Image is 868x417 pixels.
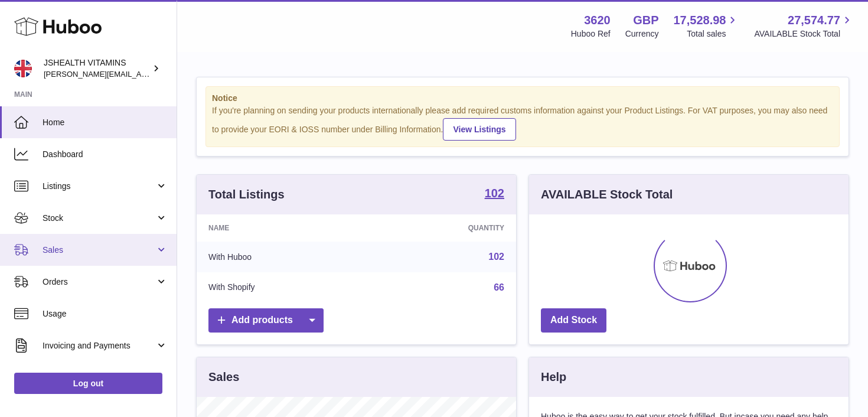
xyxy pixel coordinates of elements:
h3: Help [541,369,566,385]
a: Add Stock [541,308,606,333]
a: 17,528.98 Total sales [673,12,739,40]
td: With Shopify [197,272,369,303]
div: JSHEALTH VITAMINS [44,57,150,80]
span: 27,574.77 [788,12,840,28]
div: Huboo Ref [571,28,611,40]
span: Listings [43,181,155,192]
span: Invoicing and Payments [43,340,155,351]
th: Quantity [369,214,516,242]
span: AVAILABLE Stock Total [754,28,854,40]
td: With Huboo [197,242,369,272]
img: francesca@jshealthvitamins.com [14,60,32,77]
a: 102 [488,252,504,262]
span: Stock [43,213,155,224]
a: View Listings [443,118,515,141]
a: 66 [494,282,504,292]
a: 27,574.77 AVAILABLE Stock Total [754,12,854,40]
span: Total sales [687,28,739,40]
strong: Notice [212,93,833,104]
a: 102 [485,187,504,201]
a: Log out [14,373,162,394]
a: Add products [208,308,324,333]
span: Usage [43,308,168,320]
span: Home [43,117,168,128]
strong: 102 [485,187,504,199]
strong: 3620 [584,12,611,28]
h3: Sales [208,369,239,385]
h3: Total Listings [208,187,285,203]
span: Sales [43,245,155,256]
div: Currency [625,28,659,40]
span: Orders [43,276,155,288]
span: 17,528.98 [673,12,726,28]
div: If you're planning on sending your products internationally please add required customs informati... [212,105,833,141]
span: [PERSON_NAME][EMAIL_ADDRESS][DOMAIN_NAME] [44,69,237,79]
th: Name [197,214,369,242]
strong: GBP [633,12,658,28]
span: Dashboard [43,149,168,160]
h3: AVAILABLE Stock Total [541,187,673,203]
